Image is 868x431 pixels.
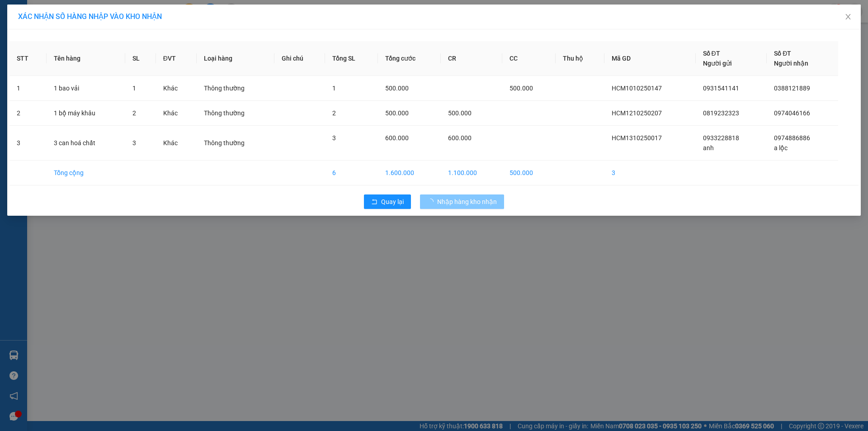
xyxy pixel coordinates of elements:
[774,60,808,67] span: Người nhận
[385,134,409,142] span: 600.000
[703,60,732,67] span: Người gửi
[156,76,197,101] td: Khác
[378,41,441,76] th: Tổng cước
[332,109,336,117] span: 2
[703,109,739,117] span: 0819232323
[774,85,810,92] span: 0388121889
[364,194,411,209] button: rollbackQuay lại
[844,13,852,20] span: close
[774,134,810,142] span: 0974886886
[448,109,472,117] span: 500.000
[385,109,409,117] span: 500.000
[774,144,788,152] span: a lộc
[381,197,404,207] span: Quay lại
[156,126,197,161] td: Khác
[9,76,47,101] td: 1
[703,50,720,57] span: Số ĐT
[703,144,714,152] span: anh
[774,109,810,117] span: 0974046166
[47,161,126,185] td: Tổng cộng
[132,85,136,92] span: 1
[156,101,197,126] td: Khác
[502,161,556,185] td: 500.000
[132,139,136,147] span: 3
[325,161,378,185] td: 6
[156,41,197,76] th: ĐVT
[125,41,156,76] th: SL
[612,85,662,92] span: HCM1010250147
[47,101,126,126] td: 1 bộ máy khâu
[612,109,662,117] span: HCM1210250207
[197,76,274,101] td: Thông thường
[441,41,502,76] th: CR
[332,85,336,92] span: 1
[437,197,497,207] span: Nhập hàng kho nhận
[47,76,126,101] td: 1 bao vải
[274,41,325,76] th: Ghi chú
[774,50,791,57] span: Số ĐT
[197,101,274,126] td: Thông thường
[18,12,162,21] span: XÁC NHẬN SỐ HÀNG NHẬP VÀO KHO NHẬN
[835,5,861,30] button: Close
[427,199,437,205] span: loading
[325,41,378,76] th: Tổng SL
[47,41,126,76] th: Tên hàng
[378,161,441,185] td: 1.600.000
[604,161,695,185] td: 3
[509,85,533,92] span: 500.000
[9,101,47,126] td: 2
[332,134,336,142] span: 3
[197,126,274,161] td: Thông thường
[441,161,502,185] td: 1.100.000
[9,126,47,161] td: 3
[420,194,504,209] button: Nhập hàng kho nhận
[197,41,274,76] th: Loại hàng
[703,134,739,142] span: 0933228818
[556,41,604,76] th: Thu hộ
[448,134,472,142] span: 600.000
[385,85,409,92] span: 500.000
[47,126,126,161] td: 3 can hoá chất
[371,199,377,206] span: rollback
[604,41,695,76] th: Mã GD
[132,109,136,117] span: 2
[502,41,556,76] th: CC
[612,134,662,142] span: HCM1310250017
[703,85,739,92] span: 0931541141
[9,41,47,76] th: STT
